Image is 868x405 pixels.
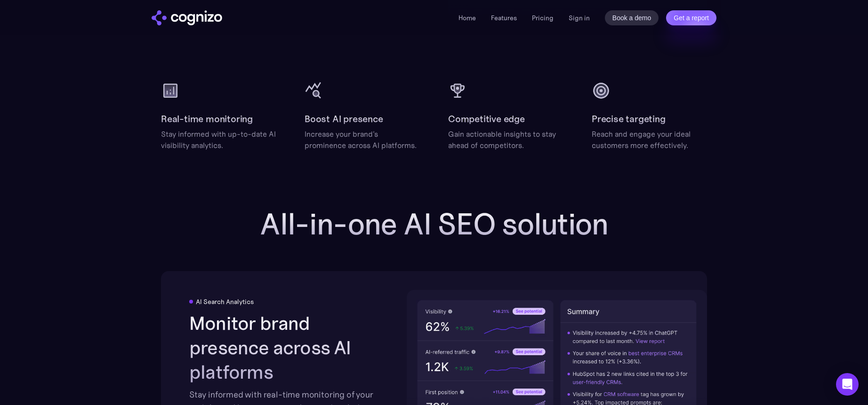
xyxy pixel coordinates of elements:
div: Reach and engage your ideal customers more effectively. [592,128,707,151]
div: Gain actionable insights to stay ahead of competitors. [448,128,563,151]
a: Sign in [569,12,590,23]
img: target icon [592,81,611,100]
img: analytics icon [161,81,180,100]
div: AI Search Analytics [196,298,254,305]
h2: Boost AI presence [305,111,383,126]
img: query stats icon [305,81,323,100]
h2: Competitive edge [448,111,525,126]
a: Features [491,14,517,22]
h2: Monitor brand presence across AI platforms [189,311,391,384]
a: Pricing [532,14,554,22]
a: home [152,10,222,25]
div: Stay informed with up-to-date AI visibility analytics. [161,128,276,151]
img: cup icon [448,81,467,100]
div: Open Intercom Messenger [836,373,859,396]
a: Book a demo [605,10,659,25]
a: Home [458,14,476,22]
h2: Real-time monitoring [161,111,253,126]
a: Get a report [666,10,716,25]
h2: Precise targeting [592,111,666,126]
div: Increase your brand's prominence across AI platforms. [305,128,420,151]
img: cognizo logo [152,10,222,25]
h2: All-in-one AI SEO solution [246,207,622,241]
